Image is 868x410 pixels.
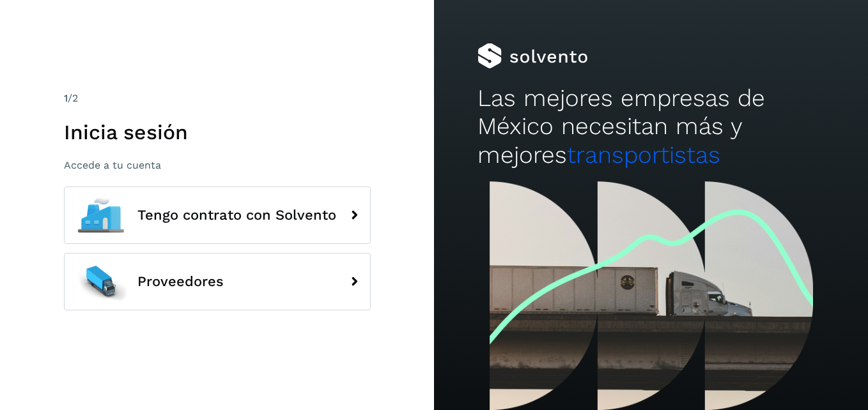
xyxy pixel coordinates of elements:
[567,141,720,169] span: transportistas
[477,84,825,169] h2: Las mejores empresas de México necesitan más y mejores
[64,92,68,104] span: 1
[64,159,371,171] p: Accede a tu cuenta
[64,186,371,244] button: Tengo contrato con Solvento
[137,208,336,223] span: Tengo contrato con Solvento
[137,274,224,289] span: Proveedores
[64,120,371,144] h1: Inicia sesión
[64,253,371,310] button: Proveedores
[64,91,371,106] div: /2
